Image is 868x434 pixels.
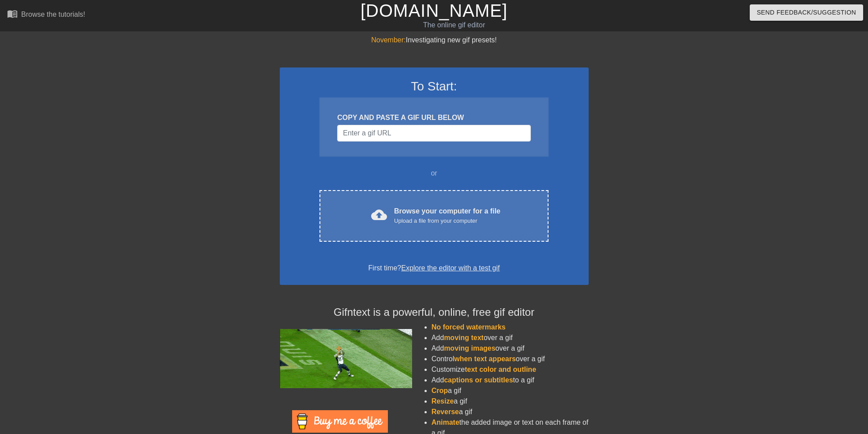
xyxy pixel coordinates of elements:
[432,407,589,417] li: a gif
[394,206,500,225] div: Browse your computer for a file
[7,8,85,22] a: Browse the tutorials!
[292,410,388,433] img: Buy Me A Coffee
[444,344,495,352] span: moving images
[432,387,448,394] span: Crop
[280,35,589,45] div: Investigating new gif presets!
[432,408,459,415] span: Reverse
[750,4,863,21] button: Send Feedback/Suggestion
[361,1,507,20] a: [DOMAIN_NAME]
[432,375,589,385] li: Add to a gif
[7,8,18,19] span: menu_book
[337,112,530,123] div: COPY AND PASTE A GIF URL BELOW
[291,263,577,273] div: First time?
[432,397,454,405] span: Resize
[294,20,615,30] div: The online gif editor
[757,7,856,18] span: Send Feedback/Suggestion
[394,217,500,225] div: Upload a file from your computer
[444,334,484,341] span: moving text
[303,168,566,179] div: or
[444,376,513,384] span: captions or subtitles
[280,329,412,388] img: football_small.gif
[21,11,85,18] div: Browse the tutorials!
[432,419,459,426] span: Animate
[371,36,406,44] span: November:
[371,207,387,223] span: cloud_upload
[280,306,589,319] h4: Gifntext is a powerful, online, free gif editor
[454,355,516,363] span: when text appears
[465,366,536,373] span: text color and outline
[432,343,589,354] li: Add over a gif
[432,396,589,407] li: a gif
[337,125,530,142] input: Username
[432,323,506,331] span: No forced watermarks
[291,79,577,94] h3: To Start:
[432,385,589,396] li: a gif
[432,333,589,343] li: Add over a gif
[401,264,500,272] a: Explore the editor with a test gif
[432,364,589,375] li: Customize
[432,354,589,364] li: Control over a gif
